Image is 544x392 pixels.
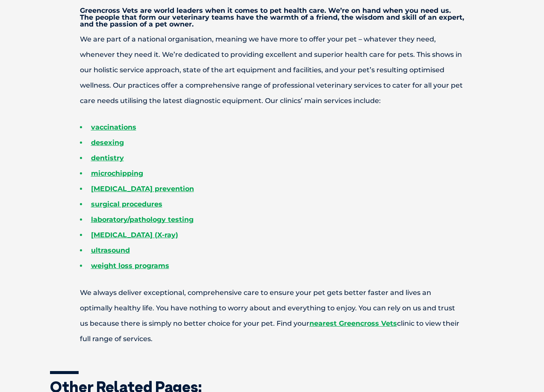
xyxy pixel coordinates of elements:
[309,319,397,327] a: nearest Greencross Vets
[80,6,464,28] strong: Greencross Vets are world leaders when it comes to pet health care. We’re on hand when you need u...
[50,32,494,109] p: We are part of a national organisation, meaning we have more to offer your pet – whatever they ne...
[91,123,136,131] a: vaccinations
[91,200,162,208] a: surgical procedures
[91,169,143,177] a: microchipping
[91,154,124,162] a: dentistry
[91,231,178,239] a: [MEDICAL_DATA] (X-ray)
[91,215,194,224] a: laboratory/pathology testing
[91,262,169,270] a: weight loss programs
[91,139,124,147] a: desexing
[50,285,494,347] p: We always deliver exceptional, comprehensive care to ensure your pet gets better faster and lives...
[91,246,130,254] a: ultrasound
[91,185,194,193] a: [MEDICAL_DATA] prevention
